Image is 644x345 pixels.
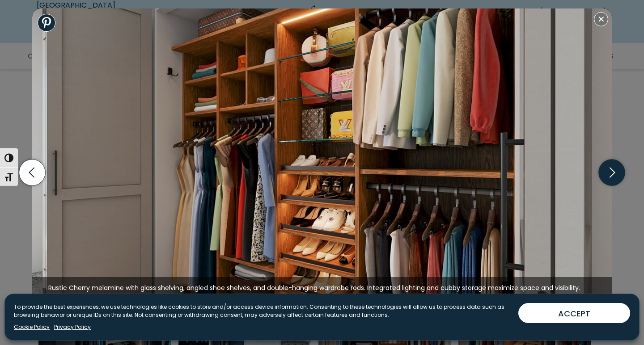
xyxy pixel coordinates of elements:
[14,323,50,331] a: Cookie Policy
[14,303,511,319] p: To provide the best experiences, we use technologies like cookies to store and/or access device i...
[594,12,608,26] button: Close modal
[32,8,612,299] img: Built-in custom closet Rustic Cherry melamine with glass shelving, angled shoe shelves, and tripl...
[518,303,630,323] button: ACCEPT
[38,14,55,32] a: Share to Pinterest
[32,277,612,299] figcaption: Rustic Cherry melamine with glass shelving, angled shoe shelves, and double-hanging wardrobe rods...
[54,323,91,331] a: Privacy Policy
